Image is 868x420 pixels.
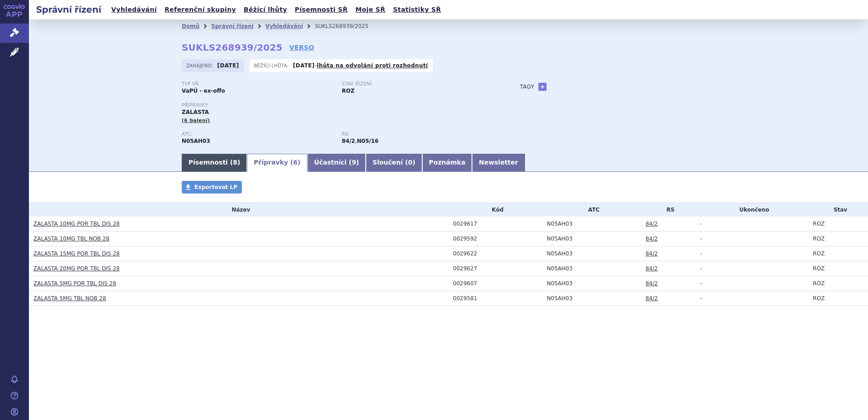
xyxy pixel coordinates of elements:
[307,154,366,172] a: Účastníci (9)
[808,246,868,261] td: ROZ
[700,295,702,302] span: -
[453,236,542,242] div: 0029592
[293,159,298,166] span: 6
[453,295,542,302] div: 0029581
[33,295,106,302] a: ZALASTA 5MG TBL NOB 28
[808,261,868,276] td: ROZ
[700,250,702,257] span: -
[182,42,283,53] strong: SUKLS268939/2025
[472,154,525,172] a: Newsletter
[29,3,108,16] h2: Správní řízení
[33,236,109,242] a: ZALASTA 10MG TBL NOB 28
[808,203,868,217] th: Stav
[808,217,868,231] td: ROZ
[520,81,534,92] h3: Tagy
[696,203,808,217] th: Ukončeno
[453,280,542,287] div: 0029607
[646,280,658,287] a: 84/2
[342,138,355,144] strong: antipsychotika třetí volby - speciální, p.o.
[542,203,641,217] th: ATC
[357,138,379,144] strong: olanzapin, p.o.
[293,62,315,69] strong: [DATE]
[542,246,641,261] td: OLANZAPIN
[542,276,641,291] td: OLANZAPIN
[33,280,116,287] a: ZALASTA 5MG POR TBL DIS 28
[342,81,493,87] p: Stav řízení:
[646,221,658,227] a: 84/2
[342,132,493,137] p: RS:
[233,159,237,166] span: 8
[33,265,120,272] a: ZALASTA 20MG POR TBL DIS 28
[182,88,225,94] strong: VaPÚ - ex-offo
[293,62,428,69] p: -
[542,231,641,246] td: OLANZAPIN
[182,103,502,108] p: Přípravky:
[317,62,428,69] a: lhůta na odvolání proti rozhodnutí
[390,4,443,16] a: Statistiky SŘ
[646,265,658,272] a: 84/2
[453,221,542,227] div: 0029617
[33,221,120,227] a: ZALASTA 10MG POR TBL DIS 28
[453,265,542,272] div: 0029627
[211,23,254,29] a: Správní řízení
[538,83,547,91] a: +
[342,132,502,145] div: ,
[342,88,354,94] strong: ROZ
[162,4,239,16] a: Referenční skupiny
[808,231,868,246] td: ROZ
[29,203,448,217] th: Název
[408,159,412,166] span: 0
[182,109,209,115] span: ZALASTA
[646,236,658,242] a: 84/2
[808,291,868,306] td: ROZ
[265,23,303,29] a: Vyhledávání
[289,43,314,52] a: VERSO
[182,81,333,87] p: Typ SŘ:
[808,276,868,291] td: ROZ
[700,280,702,287] span: -
[646,295,658,302] a: 84/2
[453,250,542,257] div: 0029622
[182,118,210,123] span: (6 balení)
[641,203,696,217] th: RS
[352,159,356,166] span: 9
[254,62,291,69] span: Běžící lhůta:
[182,132,333,137] p: ATC:
[292,4,350,16] a: Písemnosti SŘ
[700,265,702,272] span: -
[108,4,160,16] a: Vyhledávání
[422,154,472,172] a: Poznámka
[542,261,641,276] td: OLANZAPIN
[247,154,307,172] a: Přípravky (6)
[542,217,641,231] td: OLANZAPIN
[33,250,120,257] a: ZALASTA 15MG POR TBL DIS 28
[182,23,199,29] a: Domů
[186,62,215,69] span: Zahájeno:
[542,291,641,306] td: OLANZAPIN
[217,62,239,69] strong: [DATE]
[366,154,422,172] a: Sloučení (0)
[194,184,237,190] span: Exportovat LP
[182,154,247,172] a: Písemnosti (8)
[700,221,702,227] span: -
[182,181,242,193] a: Exportovat LP
[448,203,542,217] th: Kód
[182,138,210,144] strong: OLANZAPIN
[700,236,702,242] span: -
[353,4,388,16] a: Moje SŘ
[315,19,380,33] li: SUKLS268939/2025
[646,250,658,257] a: 84/2
[241,4,290,16] a: Běžící lhůty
